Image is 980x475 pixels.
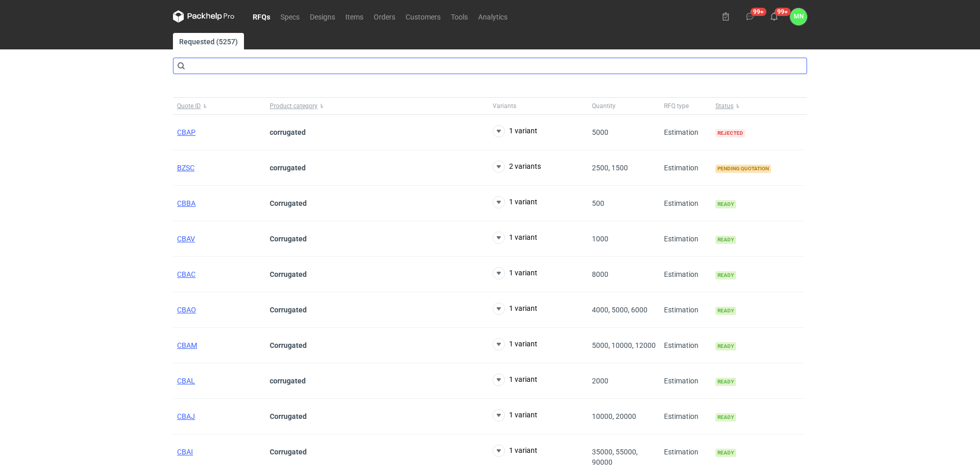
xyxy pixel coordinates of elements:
[177,128,196,136] a: CBAP
[177,235,195,243] a: CBAV
[664,102,689,110] span: RFQ type
[270,270,307,278] strong: Corrugated
[177,270,196,278] a: CBAC
[177,199,196,207] a: CBBA
[270,199,307,207] strong: Corrugated
[790,8,807,25] div: Małgorzata Nowotna
[177,377,195,385] a: CBAL
[493,267,537,279] button: 1 variant
[400,10,446,23] a: Customers
[177,102,201,110] span: Quote ID
[275,10,305,23] a: Specs
[715,378,736,386] span: Ready
[790,8,807,25] button: MN
[715,449,736,457] span: Ready
[592,341,656,349] span: 5000, 10000, 12000
[493,196,537,208] button: 1 variant
[177,164,195,172] a: BZSC
[715,271,736,279] span: Ready
[493,409,537,421] button: 1 variant
[173,33,244,49] a: Requested (5257)
[473,10,513,23] a: Analytics
[270,235,307,243] strong: Corrugated
[592,199,604,207] span: 500
[340,10,369,23] a: Items
[270,306,307,314] strong: Corrugated
[305,10,340,23] a: Designs
[715,129,745,137] span: Rejected
[592,164,628,172] span: 2500, 1500
[592,306,647,314] span: 4000, 5000, 6000
[446,10,473,23] a: Tools
[270,341,307,349] strong: Corrugated
[660,292,711,328] div: Estimation
[660,186,711,221] div: Estimation
[266,98,488,114] button: Product category
[173,10,235,23] svg: Packhelp Pro
[660,257,711,292] div: Estimation
[592,235,608,243] span: 1000
[715,307,736,315] span: Ready
[493,303,537,315] button: 1 variant
[493,161,541,173] button: 2 variants
[660,150,711,186] div: Estimation
[493,338,537,350] button: 1 variant
[493,445,537,457] button: 1 variant
[270,377,306,385] strong: corrugated
[592,448,638,466] span: 35000, 55000, 90000
[592,412,636,420] span: 10000, 20000
[660,115,711,150] div: Estimation
[660,399,711,434] div: Estimation
[493,374,537,386] button: 1 variant
[660,363,711,399] div: Estimation
[493,102,516,110] span: Variants
[270,412,307,420] strong: Corrugated
[248,10,275,23] a: RFQs
[715,342,736,350] span: Ready
[173,98,266,114] button: Quote ID
[369,10,400,23] a: Orders
[592,377,608,385] span: 2000
[715,413,736,421] span: Ready
[592,102,616,110] span: Quantity
[742,8,758,25] button: 99+
[177,448,193,456] a: CBAI
[715,200,736,208] span: Ready
[270,448,307,456] strong: Corrugated
[660,221,711,257] div: Estimation
[493,232,537,244] button: 1 variant
[592,270,608,278] span: 8000
[493,125,537,137] button: 1 variant
[715,236,736,244] span: Ready
[715,102,733,110] span: Status
[660,328,711,363] div: Estimation
[177,412,195,420] a: CBAJ
[270,102,318,110] span: Product category
[766,8,782,25] button: 99+
[715,165,771,173] span: Pending quotation
[270,164,306,172] strong: corrugated
[270,128,306,136] strong: corrugated
[177,306,196,314] a: CBAO
[592,128,608,136] span: 5000
[177,341,197,349] a: CBAM
[711,98,804,114] button: Status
